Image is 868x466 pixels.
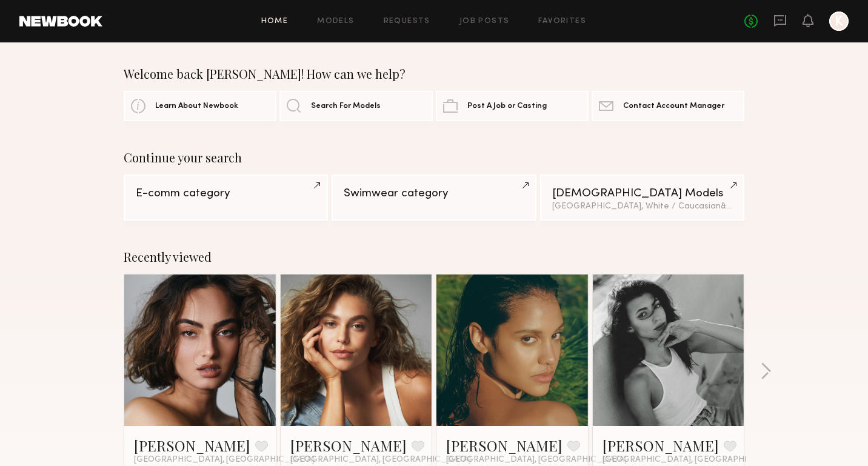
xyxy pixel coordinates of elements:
[552,188,732,199] div: [DEMOGRAPHIC_DATA] Models
[290,455,471,465] span: [GEOGRAPHIC_DATA], [GEOGRAPHIC_DATA]
[459,18,510,25] a: Job Posts
[134,436,250,455] a: [PERSON_NAME]
[261,18,289,25] a: Home
[332,175,536,221] a: Swimwear category
[592,91,744,121] a: Contact Account Manager
[829,12,849,31] a: K
[124,150,744,165] div: Continue your search
[436,91,589,121] a: Post A Job or Casting
[540,175,744,221] a: [DEMOGRAPHIC_DATA] Models[GEOGRAPHIC_DATA], White / Caucasian&6other filters
[538,18,586,25] a: Favorites
[124,175,328,221] a: E-comm category
[136,188,316,199] div: E-comm category
[446,455,627,465] span: [GEOGRAPHIC_DATA], [GEOGRAPHIC_DATA]
[552,202,732,211] div: [GEOGRAPHIC_DATA], White / Caucasian
[317,18,354,25] a: Models
[124,67,744,81] div: Welcome back [PERSON_NAME]! How can we help?
[384,18,430,25] a: Requests
[623,102,724,110] span: Contact Account Manager
[124,91,276,121] a: Learn About Newbook
[279,91,432,121] a: Search For Models
[721,202,779,210] span: & 6 other filter s
[155,102,238,110] span: Learn About Newbook
[603,455,783,465] span: [GEOGRAPHIC_DATA], [GEOGRAPHIC_DATA]
[124,250,744,264] div: Recently viewed
[134,455,315,465] span: [GEOGRAPHIC_DATA], [GEOGRAPHIC_DATA]
[344,188,524,199] div: Swimwear category
[290,436,407,455] a: [PERSON_NAME]
[467,102,547,110] span: Post A Job or Casting
[603,436,719,455] a: [PERSON_NAME]
[311,102,381,110] span: Search For Models
[446,436,563,455] a: [PERSON_NAME]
